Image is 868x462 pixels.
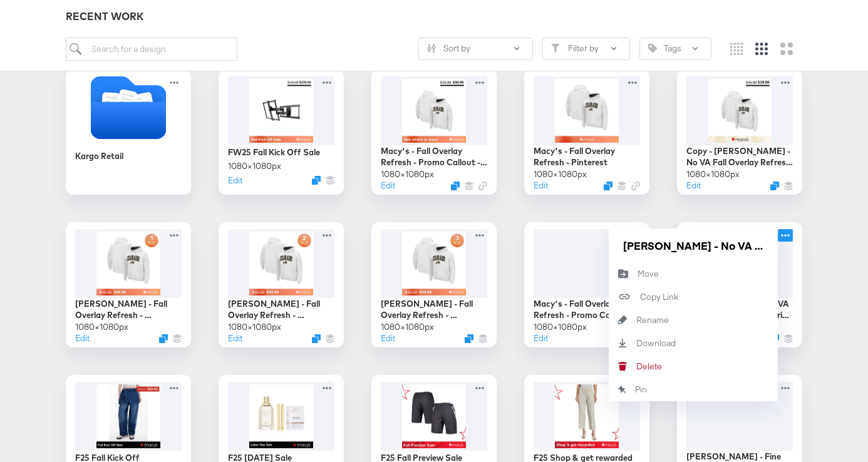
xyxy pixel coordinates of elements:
button: Move to folder [609,262,778,285]
svg: Duplicate [465,334,473,343]
button: Rename [609,309,778,332]
div: Macy's - Fall Overlay Refresh - Promo Callout - Price Strike - SMBD [534,298,640,321]
div: 1080 × 1080 px [381,168,434,180]
svg: Medium grid [755,43,768,55]
div: [PERSON_NAME] - Fall Overlay Refresh - Countdown 2-day - Price Strike [228,298,334,321]
div: FW25 Fall Kick Off Sale [228,146,320,158]
button: Edit [686,180,701,192]
svg: Duplicate [159,334,168,343]
div: Copy - [PERSON_NAME] - No VA Fall Overlay Refresh - Price Strike / Full Price1080×1080pxEditDupli... [677,69,802,195]
svg: Duplicate [312,334,321,343]
div: 1080 × 1080 px [228,160,281,172]
div: Download [636,337,676,349]
div: [PERSON_NAME] - Fall Overlay Refresh - Countdown 3-day - Price Strike [381,298,487,321]
div: Copy Link [640,291,678,303]
button: SlidersSort by [418,38,533,60]
svg: Delete [609,362,636,371]
div: FW25 Fall Kick Off Sale1080×1080pxEditDuplicate [219,69,344,195]
svg: Small grid [730,43,743,55]
svg: Large grid [780,43,793,55]
input: Search for a design [66,38,237,61]
button: TagTags [639,38,711,60]
div: 1080 × 1080 px [534,321,587,333]
svg: Duplicate [312,176,321,185]
div: [PERSON_NAME] - Fall Overlay Refresh - Countdown 2-day - Price Strike1080×1080pxEditDuplicate [219,222,344,347]
div: 1080 × 1080 px [686,168,740,180]
svg: Link [631,182,640,190]
div: Macy's - Fall Overlay Refresh - Promo Callout - Price Strike DAR [381,145,487,168]
svg: Filter [551,44,560,53]
svg: Copy [609,290,640,303]
div: Rename [636,314,669,326]
a: Download [609,332,778,355]
div: [PERSON_NAME] - Fall Overlay Refresh - Countdown 1-day - Price Strike [75,298,182,321]
svg: Duplicate [451,182,460,190]
div: Kargo Retail [66,69,191,195]
div: 1080 × 1080 px [381,321,434,333]
svg: Rename [609,316,636,324]
button: Copy [609,285,778,309]
div: 1080 × 1080 px [75,321,128,333]
svg: Folder [66,76,191,139]
div: 1080 × 1080 px [534,168,587,180]
svg: Move to folder [609,269,638,279]
svg: Link [478,182,487,190]
button: Delete [609,355,778,378]
svg: Download [609,339,636,347]
button: Edit [534,332,548,344]
button: Edit [228,175,242,187]
div: Pin [635,384,647,396]
div: Macy's - Fall Overlay Refresh - Promo Callout - Price Strike DAR1080×1080pxEditDuplicate [371,69,497,195]
div: Delete [636,361,662,372]
button: FilterFilter by [542,38,630,60]
div: Copy - [PERSON_NAME] - No VA Fall Overlay Refresh - Price Strike / Full Price [686,145,793,168]
div: Move [638,268,659,280]
svg: Duplicate [604,182,612,190]
button: Edit [381,332,395,344]
svg: Tag [648,44,657,53]
div: Kargo Retail [75,150,123,162]
div: Macy's - Fall Overlay Refresh - Pinterest [534,145,640,168]
button: Edit [381,180,395,192]
div: [PERSON_NAME] - No VA Fall Overlay Refresh - Price Strike / Full Price1080×1080pxEditDuplicate [677,222,802,347]
div: Macy's - Fall Overlay Refresh - Pinterest1080×1080pxEditDuplicate [524,69,649,195]
button: Edit [228,332,242,344]
div: RECENT WORK [66,9,802,24]
button: Edit [75,332,90,344]
button: Edit [534,180,548,192]
svg: Sliders [427,44,436,53]
div: 1080 × 1080 px [228,321,281,333]
svg: Duplicate [770,182,779,190]
div: [PERSON_NAME] - Fall Overlay Refresh - Countdown 3-day - Price Strike1080×1080pxEditDuplicate [371,222,497,347]
div: [PERSON_NAME] - Fall Overlay Refresh - Countdown 1-day - Price Strike1080×1080pxEditDuplicate [66,222,191,347]
div: Macy's - Fall Overlay Refresh - Promo Callout - Price Strike - SMBD1080×1080pxEditDuplicate [524,222,649,347]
